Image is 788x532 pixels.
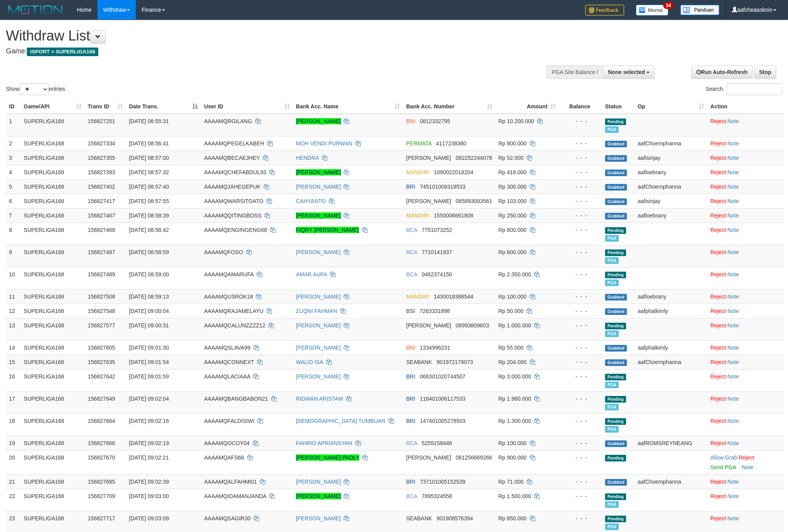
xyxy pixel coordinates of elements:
[562,197,599,205] div: - - -
[204,345,250,351] span: AAAAMQSLAVA99
[88,140,115,147] span: 156827334
[605,382,619,388] span: Marked by aafsengchandara
[605,345,627,352] span: Grabbed
[406,396,415,402] span: BRI
[88,227,115,233] span: 156827468
[605,118,626,125] span: Pending
[456,155,492,161] span: Copy 082252244078 to clipboard
[204,322,265,329] span: AAAAMQCALUNZZZZ12
[499,345,524,351] span: Rp 55.000
[499,373,531,380] span: Rp 3.000.000
[6,4,65,16] img: MOTION_logo.png
[296,359,323,365] a: WALID ISA
[6,369,21,391] td: 16
[296,418,385,424] a: [DEMOGRAPHIC_DATA] TUMBUAN
[88,212,115,219] span: 156827467
[710,198,726,204] a: Reject
[499,308,524,314] span: Rp 50.000
[296,345,341,351] a: [PERSON_NAME]
[6,28,518,44] h1: Withdraw List
[6,179,21,194] td: 5
[21,136,85,150] td: SUPERLIGA168
[21,194,85,208] td: SUPERLIGA168
[559,99,602,114] th: Balance
[499,155,524,161] span: Rp 52.000
[204,140,264,147] span: AAAAMQPEGELKABEH
[434,169,473,175] span: Copy 1090022018204 to clipboard
[129,198,169,204] span: [DATE] 08:57:55
[707,165,784,179] td: ·
[710,440,726,446] a: Reject
[129,293,169,300] span: [DATE] 08:59:13
[562,117,599,125] div: - - -
[710,249,726,255] a: Reject
[605,249,626,256] span: Pending
[201,99,293,114] th: User ID: activate to sort column ascending
[710,322,726,329] a: Reject
[710,464,736,470] a: Send PGA
[562,307,599,315] div: - - -
[728,249,739,255] a: Note
[635,304,707,318] td: aafphalkimly
[499,118,534,124] span: Rp 10.200.000
[710,271,726,277] a: Reject
[204,293,253,300] span: AAAAMQUSROK18
[204,227,267,233] span: AAAAMQENGINGENG68
[129,140,169,147] span: [DATE] 08:56:41
[605,308,627,315] span: Grabbed
[88,396,115,402] span: 156827649
[635,150,707,165] td: aafisinjay
[204,271,254,277] span: AAAAMQAMARUFA
[635,165,707,179] td: aafloebrany
[85,99,126,114] th: Trans ID: activate to sort column ascending
[6,245,21,267] td: 9
[296,515,341,521] a: [PERSON_NAME]
[204,155,260,161] span: AAAAMQBECAEJHEY
[710,515,726,521] a: Reject
[707,318,784,340] td: ·
[434,212,473,219] span: Copy 1550006661808 to clipboard
[406,227,417,233] span: BCA
[88,308,115,314] span: 156827548
[499,212,527,219] span: Rp 250.000
[434,293,473,300] span: Copy 1430018388544 to clipboard
[635,194,707,208] td: aafisinjay
[88,345,115,351] span: 156827605
[6,194,21,208] td: 6
[6,304,21,318] td: 12
[603,65,655,79] button: None selected
[406,140,431,147] span: PERMATA
[710,184,726,190] a: Reject
[562,168,599,176] div: - - -
[129,396,169,402] span: [DATE] 09:02:04
[691,65,753,79] a: Run Auto-Refresh
[707,369,784,391] td: ·
[663,2,674,9] span: 34
[710,454,737,461] a: Allow Grab
[420,118,450,124] span: Copy 0812332795 to clipboard
[296,293,341,300] a: [PERSON_NAME]
[710,227,726,233] a: Reject
[707,267,784,289] td: ·
[204,212,261,219] span: AAAAMQQITINGBOSS
[710,373,726,380] a: Reject
[605,235,619,242] span: Marked by aafsoycanthlai
[420,184,465,190] span: Copy 745101009319533 to clipboard
[21,391,85,414] td: SUPERLIGA168
[605,155,627,162] span: Grabbed
[21,267,85,289] td: SUPERLIGA168
[728,373,739,380] a: Note
[88,293,115,300] span: 156827508
[6,99,21,114] th: ID
[437,359,473,365] span: Copy 901972179073 to clipboard
[204,198,263,204] span: AAAAMQWARSITOATO
[296,155,319,161] a: HENDRA
[707,304,784,318] td: ·
[707,289,784,304] td: ·
[635,355,707,369] td: aafChoemphanna
[728,155,739,161] a: Note
[636,5,669,16] img: Button%20Memo.svg
[707,194,784,208] td: ·
[6,83,65,95] label: Show entries
[728,212,739,219] a: Note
